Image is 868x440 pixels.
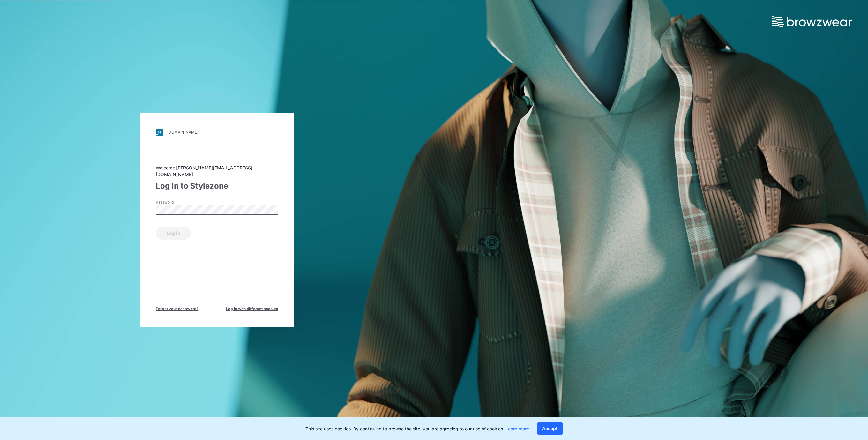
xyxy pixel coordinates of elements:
[156,129,163,136] img: svg+xml;base64,PHN2ZyB3aWR0aD0iMjgiIGhlaWdodD0iMjgiIHZpZXdCb3g9IjAgMCAyOCAyOCIgZmlsbD0ibm9uZSIgeG...
[537,422,563,435] button: Accept
[305,425,529,432] p: This site uses cookies. By continuing to browse the site, you are agreeing to our use of cookies.
[167,130,198,135] div: [DOMAIN_NAME]
[772,16,852,27] img: browzwear-logo.73288ffb.svg
[156,164,278,178] div: Welcome [PERSON_NAME][EMAIL_ADDRESS][DOMAIN_NAME]
[156,180,278,192] div: Log in to Stylezone
[226,306,278,312] span: Log in with different account
[505,426,529,431] a: Learn more
[156,129,278,136] a: [DOMAIN_NAME]
[156,306,198,312] span: Forget your password?
[156,199,200,205] label: Password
